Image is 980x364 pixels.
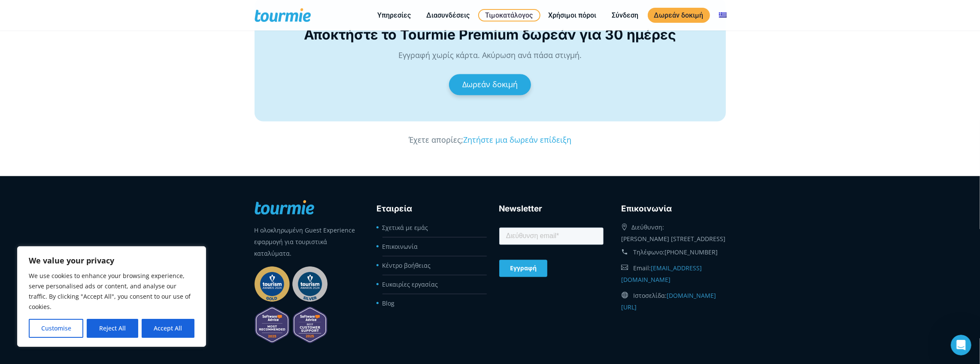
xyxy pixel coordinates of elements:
[255,224,359,259] p: Η ολοκληρωμένη Guest Experience εφαρμογή για τουριστικά καταλύματα.
[300,26,680,43] h3: Αποκτήστε το Tourmie Premium δωρεάν για 30 ημέρες
[377,202,481,215] h3: Εταιρεία
[29,255,194,266] p: We value your privacy
[606,10,645,21] a: Σύνδεση
[255,134,726,146] p: Έχετε απορίες;
[142,319,194,338] button: Accept All
[499,202,604,215] h3: Newsletter
[478,9,540,21] a: Τιμοκατάλογος
[420,10,476,21] a: Διασυνδέσεις
[542,10,603,21] a: Χρήσιμοι πόροι
[371,10,418,21] a: Υπηρεσίες
[29,271,194,312] p: We use cookies to enhance your browsing experience, serve personalised ads or content, and analys...
[382,223,428,232] a: Σχετικά με εμάς
[87,319,138,338] button: Reject All
[462,79,518,89] span: Δωρεάν δοκιμή
[622,260,726,288] div: Email:
[622,219,726,245] div: Διεύθυνση: [PERSON_NAME] [STREET_ADDRESS]
[449,74,531,95] a: Δωρεάν δοκιμή
[713,10,733,21] a: Αλλαγή σε
[463,135,571,145] a: Ζητήστε μια δωρεάν επίδειξη
[499,226,604,282] iframe: Form 0
[622,202,726,215] h3: Eπικοινωνία
[398,50,582,60] span: Εγγραφή χωρίς κάρτα. Ακύρωση ανά πάσα στιγμή.
[622,245,726,260] div: Τηλέφωνο:
[622,288,726,315] div: Ιστοσελίδα:
[648,8,710,23] a: Δωρεάν δοκιμή
[622,291,716,311] a: [DOMAIN_NAME][URL]
[622,264,702,284] a: [EMAIL_ADDRESS][DOMAIN_NAME]
[382,261,431,269] a: Κέντρο βοήθειας
[29,319,83,338] button: Customise
[382,299,395,307] a: Blog
[951,335,971,355] iframe: Intercom live chat
[382,280,438,288] a: Ευκαιρίες εργασίας
[665,248,718,256] a: [PHONE_NUMBER]
[382,242,418,251] a: Επικοινωνία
